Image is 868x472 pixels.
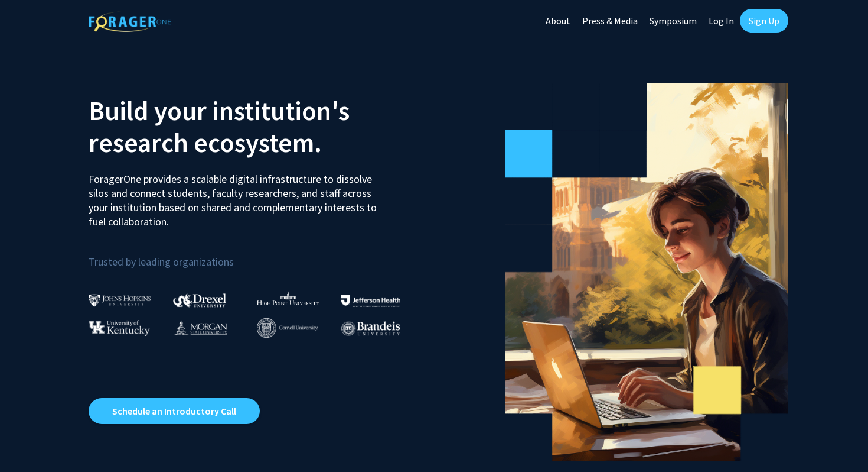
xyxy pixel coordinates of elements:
iframe: Chat [9,419,50,463]
p: Trusted by leading organizations [89,238,425,271]
img: High Point University [257,291,319,305]
img: Thomas Jefferson University [341,295,400,306]
img: ForagerOne Logo [89,11,171,32]
img: Drexel University [173,293,226,307]
img: University of Kentucky [89,320,150,336]
img: Johns Hopkins University [89,294,151,306]
h2: Build your institution's research ecosystem. [89,95,425,159]
img: Cornell University [257,318,318,338]
img: Morgan State University [173,320,227,335]
img: Brandeis University [341,321,400,336]
p: ForagerOne provides a scalable digital infrastructure to dissolve silos and connect students, fac... [89,163,385,229]
a: Opens in a new tab [89,398,260,424]
a: Sign Up [740,9,788,33]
